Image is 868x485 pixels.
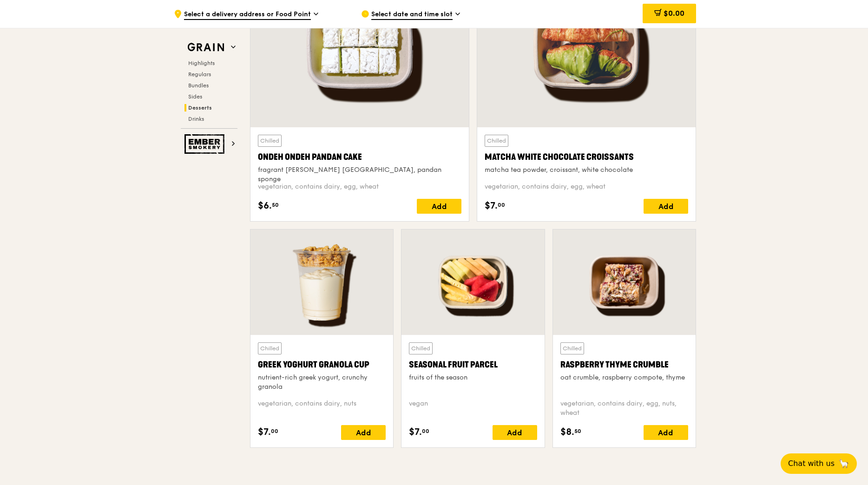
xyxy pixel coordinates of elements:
[371,10,453,20] span: Select date and time slot
[485,135,508,147] div: Chilled
[258,358,386,371] div: Greek Yoghurt Granola Cup
[184,134,227,154] img: Ember Smokery web logo
[184,10,311,20] span: Select a delivery address or Food Point
[258,199,272,213] span: $6.
[258,425,271,439] span: $7.
[485,165,688,175] div: matcha tea powder, croissant, white chocolate
[341,425,386,440] div: Add
[574,427,581,435] span: 50
[560,399,688,418] div: vegetarian, contains dairy, egg, nuts, wheat
[788,458,835,469] span: Chat with us
[409,373,537,382] div: fruits of the season
[188,93,202,100] span: Sides
[258,151,461,164] div: Ondeh Ondeh Pandan Cake
[560,342,584,354] div: Chilled
[560,358,688,371] div: Raspberry Thyme Crumble
[188,105,212,111] span: Desserts
[188,60,215,66] span: Highlights
[560,373,688,382] div: oat crumble, raspberry compote, thyme
[258,373,386,392] div: nutrient-rich greek yogurt, crunchy granola
[409,358,537,371] div: Seasonal Fruit Parcel
[188,116,204,122] span: Drinks
[258,165,461,184] div: fragrant [PERSON_NAME] [GEOGRAPHIC_DATA], pandan sponge
[560,425,574,439] span: $8.
[422,427,429,435] span: 00
[485,199,498,213] span: $7.
[258,135,282,147] div: Chilled
[493,425,537,440] div: Add
[644,425,688,440] div: Add
[409,425,422,439] span: $7.
[271,427,278,435] span: 00
[258,399,386,418] div: vegetarian, contains dairy, nuts
[409,342,433,354] div: Chilled
[838,458,849,469] span: 🦙
[417,199,461,214] div: Add
[485,151,688,164] div: Matcha White Chocolate Croissants
[409,399,537,418] div: vegan
[485,182,688,191] div: vegetarian, contains dairy, egg, wheat
[644,199,688,214] div: Add
[188,82,209,89] span: Bundles
[258,182,461,191] div: vegetarian, contains dairy, egg, wheat
[498,201,505,209] span: 00
[781,453,857,474] button: Chat with us🦙
[664,9,684,18] span: $0.00
[272,201,279,209] span: 50
[184,39,227,56] img: Grain web logo
[188,71,211,78] span: Regulars
[258,342,282,354] div: Chilled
